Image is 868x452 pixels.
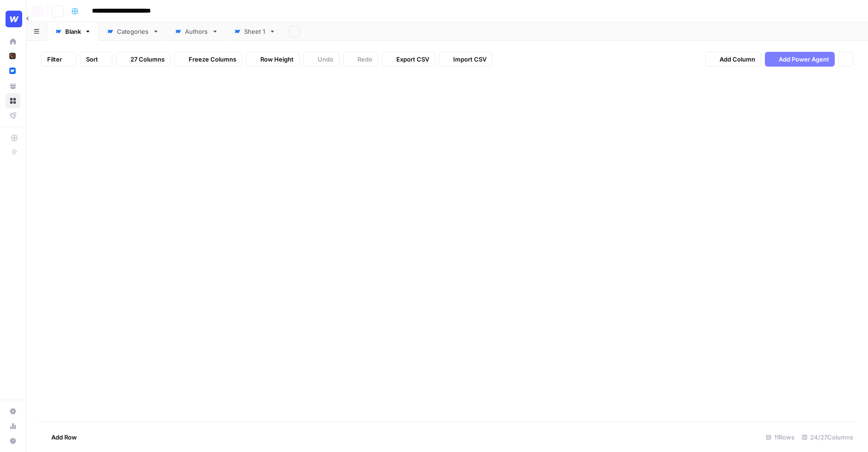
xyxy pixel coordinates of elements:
span: Add Row [51,433,77,442]
a: Home [6,34,20,49]
div: Sheet 1 [244,27,265,36]
a: Settings [6,404,20,419]
button: Sort [80,52,112,67]
a: Your Data [6,79,20,93]
button: Export CSV [382,52,435,67]
div: 24/27 Columns [798,430,857,445]
button: Filter [41,52,76,67]
a: Categories [99,22,167,41]
button: Undo [303,52,339,67]
img: Webflow Logo [6,11,22,27]
a: Browse [6,93,20,108]
div: Authors [185,27,208,36]
div: Blank [65,27,81,36]
span: Filter [47,55,62,64]
a: Authors [167,22,226,41]
span: Row Height [260,55,294,64]
a: Flightpath [6,108,20,123]
span: Freeze Columns [189,55,236,64]
a: Usage [6,419,20,433]
button: 27 Columns [116,52,171,67]
button: Help + Support [6,433,20,448]
div: Categories [117,27,149,36]
button: Add Column [705,52,761,67]
span: Undo [318,55,333,64]
img: x9pvq66k5d6af0jwfjov4in6h5zj [9,53,16,59]
a: Sheet 1 [226,22,283,41]
button: Import CSV [439,52,492,67]
img: a1pu3e9a4sjoov2n4mw66knzy8l8 [9,68,16,74]
button: Workspace: Webflow [6,7,20,31]
div: 11 Rows [762,430,798,445]
span: 27 Columns [130,55,165,64]
button: Add Row [37,430,82,445]
button: Redo [343,52,378,67]
span: Redo [357,55,372,64]
button: Freeze Columns [174,52,242,67]
span: Add Power Agent [779,55,829,64]
button: Row Height [246,52,300,67]
span: Sort [86,55,98,64]
span: Export CSV [396,55,429,64]
span: Add Column [720,55,755,64]
button: Add Power Agent [765,52,835,67]
span: Import CSV [453,55,486,64]
a: Blank [47,22,99,41]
